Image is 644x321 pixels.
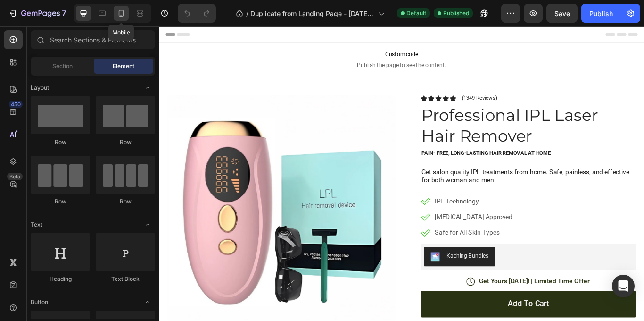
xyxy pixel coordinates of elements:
[31,138,90,146] div: Row
[250,8,374,18] span: Duplicate from Landing Page - [DATE] 12:59:54
[159,26,644,321] iframe: Design area
[31,220,42,229] span: Text
[140,80,155,95] span: Toggle open
[96,138,155,146] div: Row
[316,263,328,274] img: KachingBundles.png
[546,4,578,23] button: Save
[443,9,469,17] span: Published
[306,165,555,185] p: Get salon-quality IPL treatments from home. Safe, painless, and effective for both woman and men.
[31,298,48,306] span: Button
[335,263,384,273] div: Kaching Bundles
[31,30,155,49] input: Search Sections & Elements
[306,144,555,152] p: Pain- Free, Long-Lasting Hair Removal at Home
[322,198,412,210] p: IPL Technology
[305,90,556,141] h1: Professional IPL Laser Hair Remover
[113,62,134,70] span: Element
[140,217,155,232] span: Toggle open
[589,8,613,18] div: Publish
[178,4,216,23] div: Undo/Redo
[96,197,155,206] div: Row
[322,217,412,228] p: [MEDICAL_DATA] Approved
[4,4,70,23] button: 7
[96,275,155,283] div: Text Block
[246,8,248,18] span: /
[309,257,392,280] button: Kaching Bundles
[406,9,426,17] span: Default
[612,275,635,297] div: Open Intercom Messenger
[373,292,502,302] p: Get Yours [DATE]! | Limited Time Offer
[31,197,90,206] div: Row
[31,275,90,283] div: Heading
[9,101,23,108] div: 450
[554,9,570,17] span: Save
[581,4,621,23] button: Publish
[7,173,23,180] div: Beta
[140,295,155,310] span: Toggle open
[31,84,49,92] span: Layout
[52,62,73,70] span: Section
[353,80,395,87] p: (1349 Reviews)
[322,235,412,246] p: Safe for All Skin Types
[62,8,66,19] p: 7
